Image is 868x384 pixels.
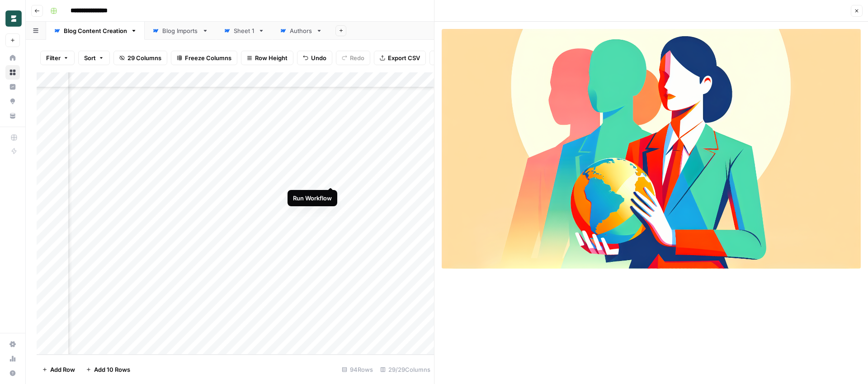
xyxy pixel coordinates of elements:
[94,365,130,374] span: Add 10 Rows
[255,53,288,62] span: Row Height
[5,10,22,27] img: Borderless Logo
[64,26,127,35] div: Blog Content Creation
[46,22,145,40] a: Blog Content Creation
[113,51,167,65] button: 29 Columns
[127,53,161,62] span: 29 Columns
[84,53,96,62] span: Sort
[185,53,231,62] span: Freeze Columns
[5,337,20,351] a: Settings
[216,22,272,40] a: Sheet 1
[293,194,332,203] div: Run Workflow
[37,362,80,377] button: Add Row
[171,51,237,65] button: Freeze Columns
[442,29,861,269] img: Row/Cell
[78,51,110,65] button: Sort
[40,51,75,65] button: Filter
[290,26,312,35] div: Authors
[46,53,61,62] span: Filter
[5,351,20,366] a: Usage
[5,65,20,80] a: Browse
[377,362,434,377] div: 29/29 Columns
[145,22,216,40] a: Blog Imports
[241,51,293,65] button: Row Height
[5,51,20,65] a: Home
[162,26,198,35] div: Blog Imports
[5,94,20,109] a: Opportunities
[338,362,377,377] div: 94 Rows
[5,7,20,30] button: Workspace: Borderless
[80,362,136,377] button: Add 10 Rows
[336,51,370,65] button: Redo
[5,109,20,123] a: Your Data
[311,53,326,62] span: Undo
[297,51,332,65] button: Undo
[388,53,420,62] span: Export CSV
[350,53,364,62] span: Redo
[234,26,255,35] div: Sheet 1
[5,80,20,94] a: Insights
[5,366,20,380] button: Help + Support
[272,22,330,40] a: Authors
[50,365,75,374] span: Add Row
[374,51,426,65] button: Export CSV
